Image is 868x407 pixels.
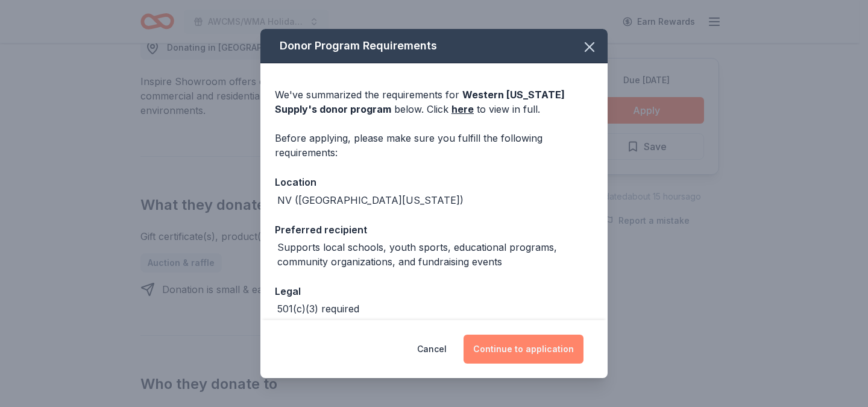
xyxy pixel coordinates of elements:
div: Location [275,174,593,190]
div: Before applying, please make sure you fulfill the following requirements: [275,131,593,160]
div: Donor Program Requirements [260,29,608,63]
a: here [451,102,474,116]
div: We've summarized the requirements for below. Click to view in full. [275,87,593,116]
button: Continue to application [464,335,583,364]
div: Legal [275,283,593,299]
button: Cancel [417,335,447,364]
div: NV ([GEOGRAPHIC_DATA][US_STATE]) [277,193,464,207]
div: Preferred recipient [275,222,593,238]
div: Supports local schools, youth sports, educational programs, community organizations, and fundrais... [277,240,593,269]
div: 501(c)(3) required [277,301,359,316]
